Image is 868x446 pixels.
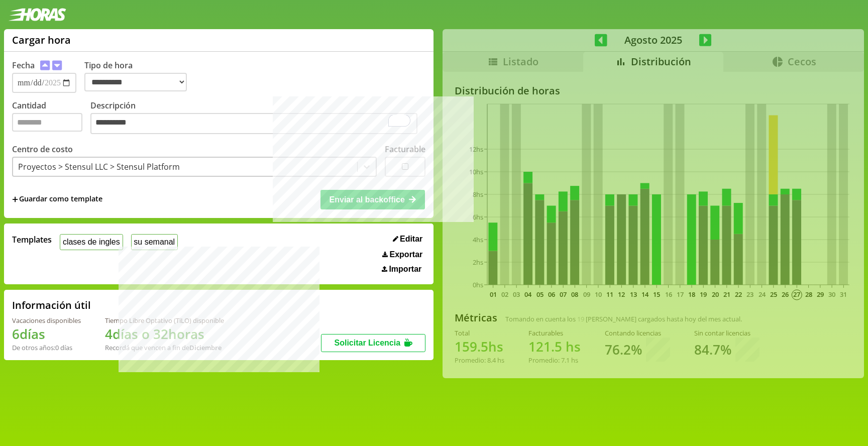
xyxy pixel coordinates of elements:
[12,234,52,245] span: Templates
[12,316,81,325] div: Vacaciones disponibles
[12,298,91,312] h2: Información útil
[320,190,425,209] button: Enviar al backoffice
[18,161,180,172] div: Proyectos > Stensul LLC > Stensul Platform
[12,194,18,205] span: +
[12,113,82,132] input: Cantidad
[321,334,425,352] button: Solicitar Licencia
[12,100,90,137] label: Cantidad
[8,8,66,21] img: logotipo
[12,194,102,205] span: +Guardar como template
[84,60,195,93] label: Tipo de hora
[330,195,405,204] span: Enviar al backoffice
[60,234,123,250] button: clases de ingles
[389,265,421,274] span: Importar
[12,144,73,155] label: Centro de costo
[379,250,425,260] button: Exportar
[90,100,425,137] label: Descripción
[385,144,425,155] label: Facturable
[400,235,422,244] span: Editar
[390,250,423,259] span: Exportar
[105,325,224,343] h1: 4 días o 32 horas
[189,343,222,352] b: Diciembre
[131,234,178,250] button: su semanal
[105,343,224,352] div: Recordá que vencen a fin de
[335,339,401,347] span: Solicitar Licencia
[12,325,81,343] h1: 6 días
[12,343,81,352] div: De otros años: 0 días
[105,316,224,325] div: Tiempo Libre Optativo (TiLO) disponible
[84,73,187,91] select: Tipo de hora
[12,33,71,47] h1: Cargar hora
[390,234,426,244] button: Editar
[90,113,417,134] textarea: To enrich screen reader interactions, please activate Accessibility in Grammarly extension settings
[12,60,35,71] label: Fecha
